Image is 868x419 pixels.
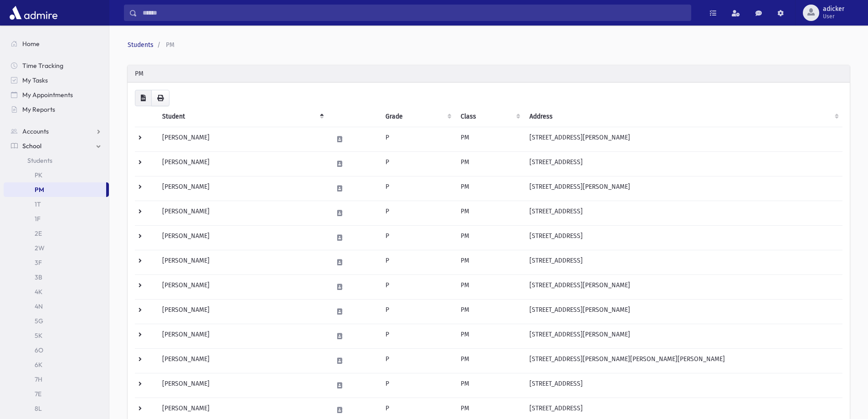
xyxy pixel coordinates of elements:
[524,300,842,324] td: [STREET_ADDRESS][PERSON_NAME]
[380,349,455,373] td: P
[380,250,455,275] td: P
[455,349,524,373] td: PM
[380,373,455,398] td: P
[4,241,109,255] a: 2W
[128,40,846,50] nav: breadcrumb
[4,401,109,416] a: 8L
[380,106,455,127] th: Grade: activate to sort column ascending
[524,324,842,349] td: [STREET_ADDRESS][PERSON_NAME]
[135,90,152,106] button: CSV
[524,373,842,398] td: [STREET_ADDRESS]
[166,41,175,49] span: PM
[157,373,328,398] td: [PERSON_NAME]
[455,106,524,127] th: Class: activate to sort column ascending
[4,102,109,117] a: My Reports
[4,153,109,168] a: Students
[524,201,842,226] td: [STREET_ADDRESS]
[455,324,524,349] td: PM
[7,4,60,22] img: AdmirePro
[823,13,844,20] span: User
[524,127,842,152] td: [STREET_ADDRESS][PERSON_NAME]
[380,275,455,300] td: P
[4,285,109,299] a: 4K
[524,176,842,201] td: [STREET_ADDRESS][PERSON_NAME]
[4,212,109,226] a: 1F
[4,197,109,212] a: 1T
[455,300,524,324] td: PM
[455,152,524,176] td: PM
[4,255,109,270] a: 3F
[22,76,48,84] span: My Tasks
[22,105,55,114] span: My Reports
[4,88,109,102] a: My Appointments
[524,275,842,300] td: [STREET_ADDRESS][PERSON_NAME]
[4,124,109,139] a: Accounts
[524,106,842,127] th: Address: activate to sort column ascending
[823,5,844,13] span: adicker
[4,73,109,88] a: My Tasks
[4,182,106,197] a: PM
[22,62,63,70] span: Time Tracking
[455,201,524,226] td: PM
[157,349,328,373] td: [PERSON_NAME]
[4,168,109,182] a: PK
[157,275,328,300] td: [PERSON_NAME]
[4,387,109,401] a: 7E
[22,40,40,48] span: Home
[524,349,842,373] td: [STREET_ADDRESS][PERSON_NAME][PERSON_NAME][PERSON_NAME]
[22,91,73,99] span: My Appointments
[157,152,328,176] td: [PERSON_NAME]
[4,314,109,328] a: 5G
[4,36,109,51] a: Home
[157,106,328,127] th: Student: activate to sort column descending
[4,299,109,314] a: 4N
[128,41,154,49] a: Students
[128,65,850,83] div: PM
[524,250,842,275] td: [STREET_ADDRESS]
[455,127,524,152] td: PM
[524,152,842,176] td: [STREET_ADDRESS]
[4,58,109,73] a: Time Tracking
[137,5,691,21] input: Search
[151,90,169,106] button: Print
[4,328,109,343] a: 5K
[22,127,49,135] span: Accounts
[157,127,328,152] td: [PERSON_NAME]
[4,357,109,372] a: 6K
[4,372,109,387] a: 7H
[27,156,52,165] span: Students
[455,176,524,201] td: PM
[4,139,109,153] a: School
[157,324,328,349] td: [PERSON_NAME]
[157,250,328,275] td: [PERSON_NAME]
[380,300,455,324] td: P
[455,275,524,300] td: PM
[455,373,524,398] td: PM
[455,226,524,250] td: PM
[380,324,455,349] td: P
[4,343,109,357] a: 6O
[4,226,109,241] a: 2E
[22,142,41,150] span: School
[380,152,455,176] td: P
[380,127,455,152] td: P
[524,226,842,250] td: [STREET_ADDRESS]
[4,270,109,285] a: 3B
[380,176,455,201] td: P
[455,250,524,275] td: PM
[157,176,328,201] td: [PERSON_NAME]
[157,201,328,226] td: [PERSON_NAME]
[157,226,328,250] td: [PERSON_NAME]
[157,300,328,324] td: [PERSON_NAME]
[380,226,455,250] td: P
[380,201,455,226] td: P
